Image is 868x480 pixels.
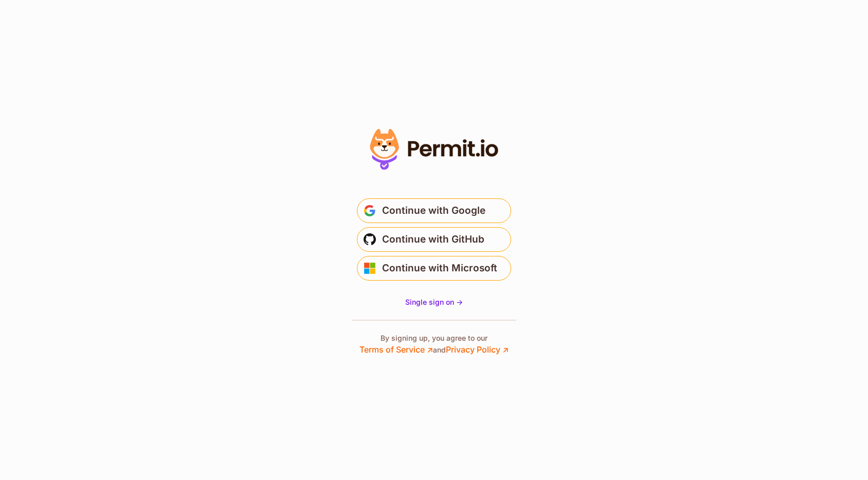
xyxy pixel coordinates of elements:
a: Privacy Policy ↗ [446,344,509,355]
span: Continue with Google [382,202,485,219]
button: Continue with Google [357,198,511,223]
button: Continue with Microsoft [357,256,511,281]
a: Terms of Service ↗ [359,344,433,355]
span: Single sign on -> [405,298,463,306]
span: Continue with GitHub [382,231,484,248]
a: Single sign on -> [405,297,463,307]
p: By signing up, you agree to our and [359,333,509,356]
button: Continue with GitHub [357,227,511,252]
span: Continue with Microsoft [382,260,497,276]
